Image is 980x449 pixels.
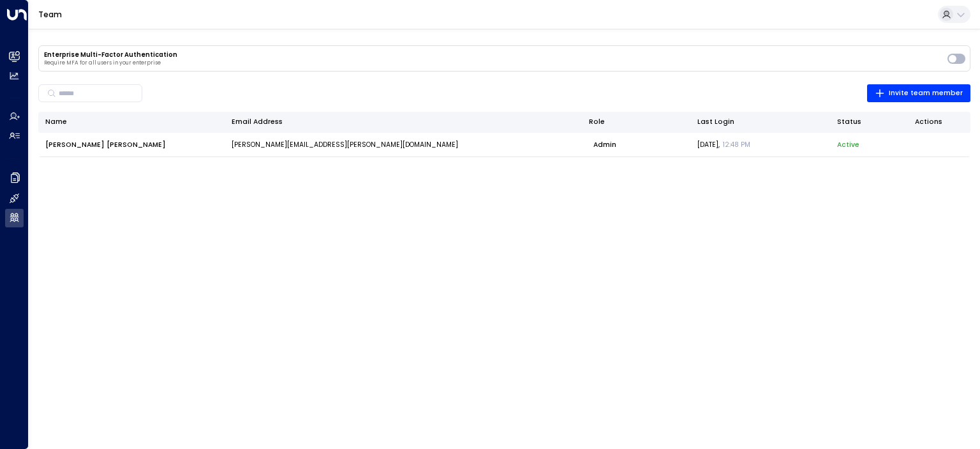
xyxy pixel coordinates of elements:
div: Last Login [697,116,824,128]
div: Last Login [697,116,734,128]
a: Team [38,9,62,20]
span: Invite team member [875,88,963,99]
div: Actions [915,116,963,128]
p: [PERSON_NAME][EMAIL_ADDRESS][PERSON_NAME][DOMAIN_NAME] [232,140,458,149]
div: Role [589,116,684,128]
p: Require MFA for all users in your enterprise [44,59,943,66]
div: Email Address [232,116,575,128]
span: 12:48 PM [723,140,750,149]
span: [DATE] , [697,140,750,149]
div: Name [45,116,218,128]
div: Status [837,116,902,128]
span: [PERSON_NAME] [PERSON_NAME] [45,140,166,149]
div: Email Address [232,116,283,128]
button: Invite team member [867,84,970,102]
p: admin [589,137,621,152]
p: active [837,140,859,149]
h3: Enterprise Multi-Factor Authentication [44,51,943,59]
div: Name [45,116,67,128]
